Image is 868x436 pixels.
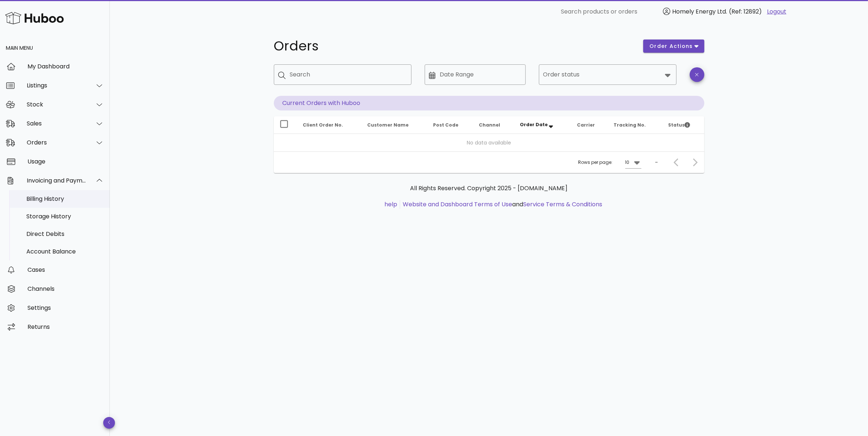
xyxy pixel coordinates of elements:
[27,120,86,127] div: Sales
[649,42,693,50] span: order actions
[274,40,635,53] h1: Orders
[400,200,602,209] li: and
[473,116,514,134] th: Channel
[27,285,104,292] div: Channels
[577,122,595,128] span: Carrier
[608,116,663,134] th: Tracking No.
[539,64,677,85] div: Order status
[27,139,86,146] div: Orders
[625,157,641,168] div: 10Rows per page:
[672,7,727,16] span: Homely Energy Ltd.
[280,184,699,193] p: All Rights Reserved. Copyright 2025 - [DOMAIN_NAME]
[27,266,104,273] div: Cases
[26,248,104,255] div: Account Balance
[655,159,658,166] div: –
[662,116,704,134] th: Status
[523,200,602,208] a: Service Terms & Conditions
[362,116,428,134] th: Customer Name
[27,323,104,330] div: Returns
[427,116,473,134] th: Post Code
[729,7,762,16] span: (Ref: 12892)
[27,304,104,311] div: Settings
[433,122,458,128] span: Post Code
[384,200,397,208] a: help
[27,101,86,108] div: Stock
[767,7,786,16] a: Logout
[274,134,704,151] td: No data available
[297,116,362,134] th: Client Order No.
[274,96,704,110] p: Current Orders with Huboo
[26,230,104,237] div: Direct Debits
[27,158,104,165] div: Usage
[26,195,104,202] div: Billing History
[625,159,630,166] div: 10
[303,122,343,128] span: Client Order No.
[27,82,86,89] div: Listings
[571,116,608,134] th: Carrier
[643,40,704,53] button: order actions
[27,63,104,70] div: My Dashboard
[614,122,646,128] span: Tracking No.
[26,213,104,220] div: Storage History
[668,122,690,128] span: Status
[578,152,641,173] div: Rows per page:
[27,177,86,184] div: Invoicing and Payments
[514,116,571,134] th: Order Date: Sorted descending. Activate to remove sorting.
[520,121,548,128] span: Order Date
[479,122,500,128] span: Channel
[368,122,409,128] span: Customer Name
[5,10,64,26] img: Huboo Logo
[403,200,512,208] a: Website and Dashboard Terms of Use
